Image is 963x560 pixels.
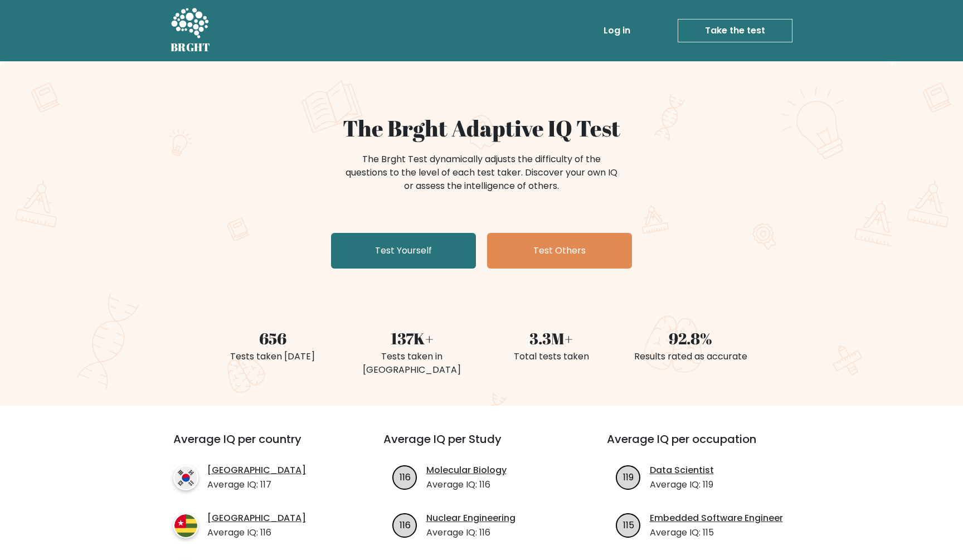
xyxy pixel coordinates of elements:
[171,41,211,54] h5: BRGHT
[488,350,614,363] div: Total tests taken
[623,470,634,483] text: 119
[678,19,792,42] a: Take the test
[210,115,753,142] h1: The Brght Adaptive IQ Test
[207,464,306,477] a: [GEOGRAPHIC_DATA]
[173,465,198,490] img: country
[488,327,614,350] div: 3.3M+
[607,432,804,459] h3: Average IQ per occupation
[487,233,632,269] a: Test Others
[207,512,306,525] a: [GEOGRAPHIC_DATA]
[342,153,621,193] div: The Brght Test dynamically adjusts the difficulty of the questions to the level of each test take...
[210,350,335,363] div: Tests taken [DATE]
[599,20,635,42] a: Log in
[650,512,783,525] a: Embedded Software Engineer
[173,432,343,459] h3: Average IQ per country
[650,526,783,539] p: Average IQ: 115
[349,350,475,377] div: Tests taken in [GEOGRAPHIC_DATA]
[628,350,753,363] div: Results rated as accurate
[207,478,306,491] p: Average IQ: 117
[650,478,714,491] p: Average IQ: 119
[426,464,507,477] a: Molecular Biology
[171,4,211,57] a: BRGHT
[207,526,306,539] p: Average IQ: 116
[331,233,476,269] a: Test Yourself
[650,464,714,477] a: Data Scientist
[173,513,198,538] img: country
[628,327,753,350] div: 92.8%
[399,470,410,483] text: 116
[383,432,580,459] h3: Average IQ per Study
[426,478,507,491] p: Average IQ: 116
[426,512,515,525] a: Nuclear Engineering
[426,526,515,539] p: Average IQ: 116
[399,518,410,531] text: 116
[622,518,634,531] text: 115
[210,327,335,350] div: 656
[349,327,475,350] div: 137K+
